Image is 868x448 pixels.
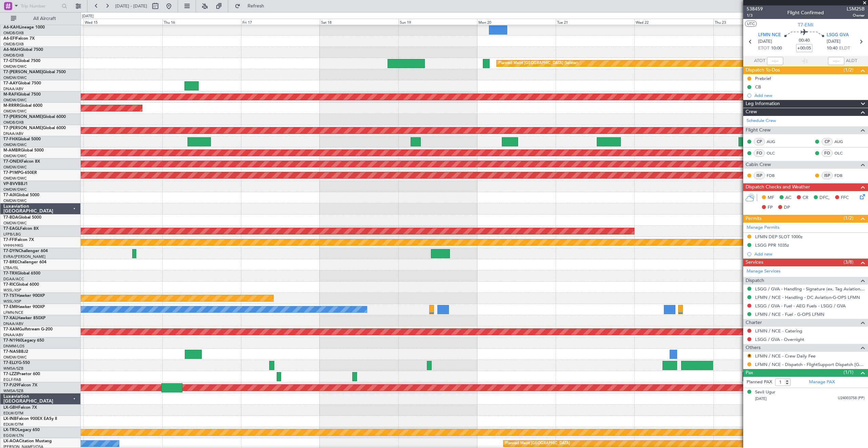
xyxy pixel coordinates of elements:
[3,48,43,52] a: A6-MAHGlobal 7500
[3,350,28,354] a: T7-NASBBJ2
[746,66,780,74] span: Dispatch To-Dos
[3,243,23,248] a: VHHH/HKG
[3,288,21,293] a: WSSL/XSP
[3,271,40,276] a: T7-TRXGlobal 6500
[3,383,19,387] span: T7-PJ29
[754,138,765,145] div: CP
[3,428,18,432] span: LX-TRO
[841,195,849,201] span: FFC
[747,5,763,13] span: 538459
[3,417,57,421] a: LX-INBFalcon 900EX EASy II
[3,81,18,85] span: T7-AAY
[847,5,865,13] span: LSM25B
[755,311,824,317] a: LFMN / NCE - Fuel - G-OPS LFMN
[3,165,27,170] a: OMDW/DWC
[3,417,17,421] span: LX-INB
[3,344,24,349] a: DNMM/LOS
[746,126,771,134] span: Flight Crew
[3,406,37,410] a: LX-GBHFalcon 7X
[754,149,765,157] div: FO
[834,150,850,156] a: OLC
[242,4,270,8] span: Refresh
[3,59,17,63] span: T7-GTS
[3,305,17,309] span: T7-EMI
[3,160,40,164] a: T7-ONEXFalcon 8X
[746,277,764,285] span: Dispatch
[3,160,21,164] span: T7-ONEX
[838,395,865,401] span: U24003758 (PP)
[822,138,833,145] div: CP
[767,172,782,179] a: FDB
[755,396,767,401] span: [DATE]
[755,303,846,309] a: LSGG / GVA - Fuel - AEG Fuels - LSGG / GVA
[755,84,761,90] div: CB
[3,109,27,114] a: OMDW/DWC
[3,422,23,427] a: EDLW/DTM
[799,37,810,44] span: 00:40
[844,259,853,266] span: (3/8)
[3,126,66,130] a: T7-[PERSON_NAME]Global 6000
[3,182,18,186] span: VP-BVV
[3,249,48,253] a: T7-DYNChallenger 604
[754,58,765,64] span: ATOT
[3,366,23,371] a: WMSA/SZB
[3,271,17,276] span: T7-TRX
[847,13,865,18] span: Owner
[3,383,37,387] a: T7-PJ29Falcon 7X
[746,161,771,169] span: Cabin Crew
[3,48,20,52] span: A6-MAH
[827,38,841,45] span: [DATE]
[3,176,27,181] a: OMDW/DWC
[3,70,43,74] span: T7-[PERSON_NAME]
[3,148,21,152] span: M-AMBR
[758,45,769,52] span: ETOT
[768,195,774,201] span: MF
[787,9,824,16] div: Flight Confirmed
[755,76,771,81] div: Prebrief
[3,339,22,343] span: T7-N1960
[755,353,815,359] a: LFMN / NCE - Crew Daily Fee
[3,182,28,186] a: VP-BVVBBJ1
[755,337,804,342] a: LSGG / GVA - Overnight
[844,369,853,376] span: (1/1)
[3,238,15,242] span: T7-FFI
[3,53,24,58] a: OMDB/DXB
[3,25,45,29] a: A6-KAHLineage 1000
[755,234,803,240] div: LFMN DEP SLOT 1000z
[3,350,18,354] span: T7-NAS
[477,19,556,25] div: Mon 20
[834,139,850,145] a: AUG
[746,259,763,266] span: Services
[3,372,17,376] span: T7-LZZI
[3,120,24,125] a: OMDB/DXB
[3,216,18,220] span: T7-BDA
[3,299,21,304] a: WSSL/XSP
[3,93,18,97] span: M-RAFI
[3,238,34,242] a: T7-FFIFalcon 7X
[162,19,241,25] div: Thu 16
[3,42,24,47] a: OMDB/DXB
[3,148,44,152] a: M-AMBRGlobal 5000
[21,1,60,11] input: Trip Number
[3,81,41,85] a: T7-AAYGlobal 7500
[755,242,789,248] div: LSGG PPR 1035z
[3,126,43,130] span: T7-[PERSON_NAME]
[746,215,762,223] span: Permits
[3,232,21,237] a: LFPB/LBG
[556,19,634,25] div: Tue 21
[3,305,45,309] a: T7-EMIHawker 900XP
[232,1,272,12] button: Refresh
[747,379,772,386] label: Planned PAX
[3,327,53,331] a: T7-XAMGulfstream G-200
[3,294,17,298] span: T7-TST
[3,411,23,416] a: EDLW/DTM
[3,193,16,197] span: T7-AIX
[3,37,16,41] span: A6-EFI
[3,198,27,203] a: OMDW/DWC
[3,321,23,326] a: DNAA/ABV
[3,283,39,287] a: T7-RICGlobal 6000
[846,58,857,64] span: ALDT
[320,19,398,25] div: Sat 18
[3,142,27,147] a: OMDW/DWC
[3,361,30,365] a: T7-ELLYG-550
